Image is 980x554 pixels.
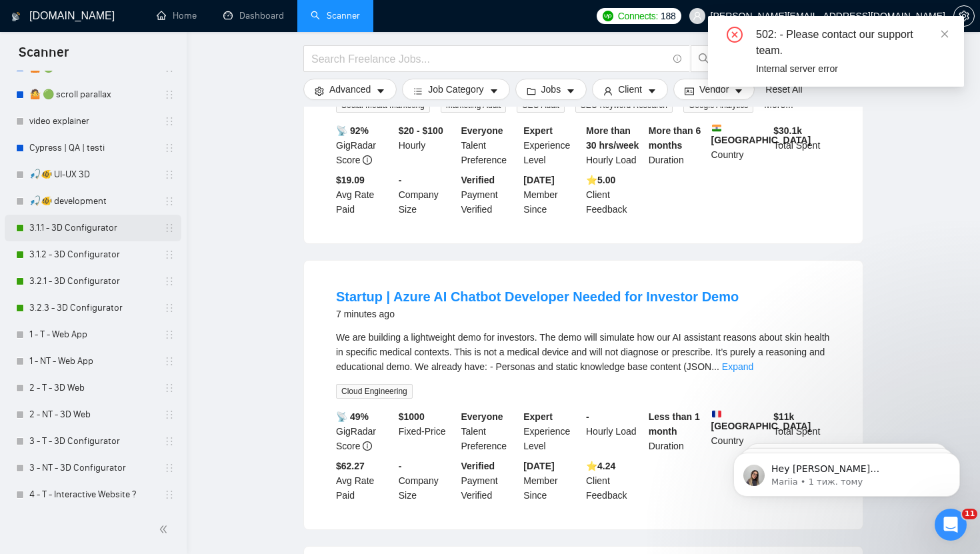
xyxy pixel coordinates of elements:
[711,123,811,145] b: [GEOGRAPHIC_DATA]
[29,401,156,428] a: 2 - NT - 3D Web
[935,509,967,541] iframe: Intercom live chat
[8,43,79,71] span: Scanner
[711,361,719,372] span: ...
[311,51,667,67] input: Search Freelance Jobs...
[712,409,721,419] img: 🇫🇷
[159,523,172,536] span: double-left
[940,29,949,39] span: close
[29,135,156,161] a: Cypress | QA | testi
[685,86,694,96] span: idcard
[164,249,175,260] span: holder
[336,289,739,304] a: Startup | Azure AI Chatbot Developer Needed for Investor Demo
[333,173,396,217] div: Avg Rate Paid
[592,79,668,100] button: userClientcaret-down
[315,86,324,96] span: setting
[29,188,156,215] a: 🎣🐠 development
[164,223,175,233] span: holder
[756,27,948,59] div: 502: - Please contact our support team.
[459,123,521,167] div: Talent Preference
[673,55,682,63] span: info-circle
[459,173,521,217] div: Payment Verified
[29,81,156,108] a: 🤷 🟢 scroll parallax
[164,329,175,340] span: holder
[954,11,974,21] span: setting
[336,411,369,422] b: 📡 49%
[164,89,175,100] span: holder
[647,86,657,96] span: caret-down
[11,6,21,27] img: logo
[699,82,729,97] span: Vendor
[649,411,700,437] b: Less than 1 month
[311,10,360,21] a: searchScanner
[164,276,175,287] span: holder
[953,5,975,27] button: setting
[691,53,717,65] span: search
[709,123,771,167] div: Country
[164,436,175,447] span: holder
[164,196,175,207] span: holder
[646,123,709,167] div: Duration
[336,175,365,185] b: $19.09
[771,409,833,453] div: Total Spent
[618,9,658,23] span: Connects:
[646,409,709,453] div: Duration
[521,459,583,503] div: Member Since
[29,295,156,321] a: 3.2.3 - 3D Configurator
[489,86,499,96] span: caret-down
[399,411,425,422] b: $ 1000
[711,409,811,431] b: [GEOGRAPHIC_DATA]
[164,356,175,367] span: holder
[396,123,459,167] div: Hourly
[164,489,175,500] span: holder
[164,463,175,473] span: holder
[29,321,156,348] a: 1 - T - Web App
[661,9,675,23] span: 188
[586,175,615,185] b: ⭐️ 5.00
[333,409,396,453] div: GigRadar Score
[413,86,423,96] span: bars
[727,27,743,43] span: close-circle
[461,411,503,422] b: Everyone
[164,116,175,127] span: holder
[586,125,639,151] b: More than 30 hrs/week
[712,123,721,133] img: 🇮🇳
[521,123,583,167] div: Experience Level
[29,215,156,241] a: 3.1.1 - 3D Configurator
[376,86,385,96] span: caret-down
[336,332,829,372] span: We are building a lightweight demo for investors. The demo will simulate how our AI assistant rea...
[773,411,794,422] b: $ 11k
[399,175,402,185] b: -
[583,459,646,503] div: Client Feedback
[523,175,554,185] b: [DATE]
[461,175,495,185] b: Verified
[713,425,980,518] iframe: Intercom notifications повідомлення
[29,161,156,188] a: 🎣🐠 UI-UX 3D
[962,509,977,519] span: 11
[673,79,755,100] button: idcardVendorcaret-down
[336,461,365,471] b: $62.27
[566,86,575,96] span: caret-down
[164,143,175,153] span: holder
[515,79,587,100] button: folderJobscaret-down
[223,10,284,21] a: dashboardDashboard
[29,428,156,455] a: 3 - T - 3D Configurator
[603,86,613,96] span: user
[29,268,156,295] a: 3.2.1 - 3D Configurator
[336,384,413,399] span: Cloud Engineering
[722,361,753,372] a: Expand
[363,155,372,165] span: info-circle
[402,79,509,100] button: barsJob Categorycaret-down
[691,45,717,72] button: search
[583,123,646,167] div: Hourly Load
[29,348,156,375] a: 1 - NT - Web App
[164,383,175,393] span: holder
[336,330,831,374] div: We are building a lightweight demo for investors. The demo will simulate how our AI assistant rea...
[399,461,402,471] b: -
[527,86,536,96] span: folder
[303,79,397,100] button: settingAdvancedcaret-down
[29,108,156,135] a: video explainer
[29,481,156,508] a: 4 - T - Interactive Website ?
[333,123,396,167] div: GigRadar Score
